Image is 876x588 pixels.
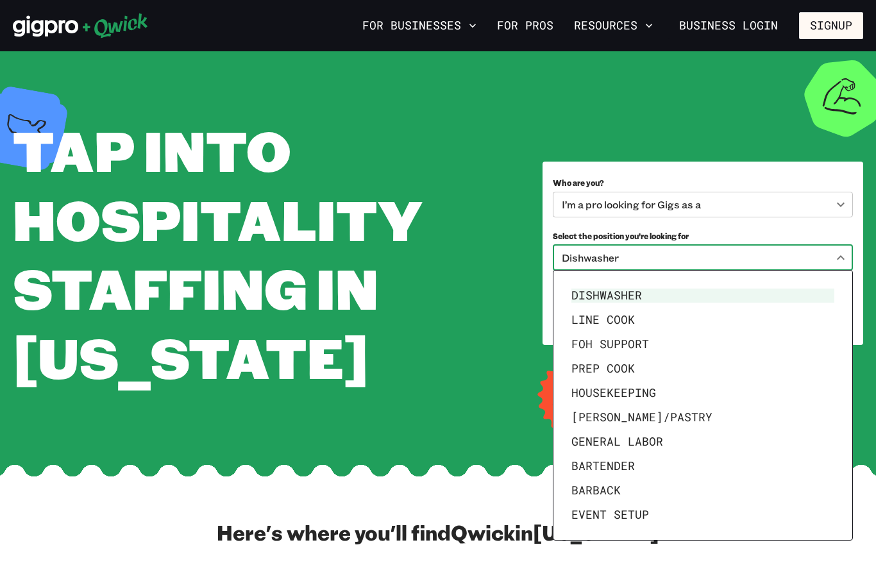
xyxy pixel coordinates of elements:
[566,454,839,478] li: Bartender
[566,283,839,308] li: Dishwasher
[566,478,839,503] li: Barback
[566,503,839,527] li: Event Setup
[566,357,839,381] li: Prep Cook
[566,308,839,332] li: Line Cook
[566,430,839,454] li: General Labor
[566,332,839,357] li: FOH Support
[566,381,839,405] li: Housekeeping
[566,405,839,430] li: [PERSON_NAME]/Pastry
